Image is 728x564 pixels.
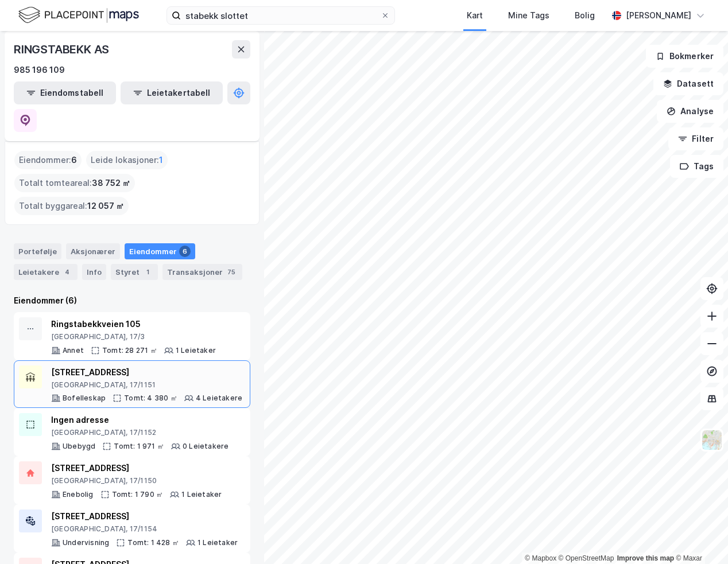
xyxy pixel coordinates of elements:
div: Tomt: 1 428 ㎡ [127,538,179,547]
div: Eiendommer [125,243,195,259]
div: [GEOGRAPHIC_DATA], 17/1151 [51,380,242,390]
div: Leietakere [14,264,78,280]
div: Tomt: 1 971 ㎡ [114,442,164,451]
button: Datasett [653,72,723,95]
div: Styret [111,264,158,280]
div: Eiendommer : [14,151,82,169]
div: [GEOGRAPHIC_DATA], 17/1150 [51,476,222,485]
button: Analyse [657,100,723,123]
div: Annet [63,346,84,355]
div: Portefølje [14,243,61,259]
div: [STREET_ADDRESS] [51,461,222,475]
span: 1 [159,153,163,167]
div: [STREET_ADDRESS] [51,509,238,523]
a: Mapbox [525,554,556,562]
div: [PERSON_NAME] [626,9,691,22]
div: Transaksjoner [162,264,242,280]
div: 4 [61,266,73,278]
div: Totalt tomteareal : [14,174,135,192]
div: [STREET_ADDRESS] [51,365,242,379]
div: [GEOGRAPHIC_DATA], 17/3 [51,332,216,341]
button: Tags [670,155,723,178]
img: Z [701,429,723,451]
div: Info [82,264,106,280]
span: 38 752 ㎡ [92,176,130,190]
div: 75 [225,266,238,278]
img: logo.f888ab2527a4732fd821a326f86c7f29.svg [18,5,139,25]
span: 12 057 ㎡ [87,199,124,213]
div: 1 [142,266,153,278]
a: Improve this map [617,554,674,562]
div: Undervisning [63,538,109,547]
div: 1 Leietaker [181,490,222,499]
span: 6 [71,153,77,167]
button: Filter [668,127,723,150]
div: Bolig [575,9,595,22]
div: 1 Leietaker [198,538,238,547]
div: Leide lokasjoner : [86,151,168,169]
div: 0 Leietakere [183,442,229,451]
div: [GEOGRAPHIC_DATA], 17/1154 [51,524,238,534]
div: Enebolig [63,490,94,499]
div: Ingen adresse [51,413,229,427]
div: Totalt byggareal : [14,197,129,215]
div: Mine Tags [508,9,549,22]
button: Bokmerker [646,45,723,68]
div: Kart [467,9,483,22]
a: OpenStreetMap [559,554,614,562]
div: Tomt: 28 271 ㎡ [102,346,157,355]
div: 4 Leietakere [196,394,242,403]
input: Søk på adresse, matrikkel, gårdeiere, leietakere eller personer [181,7,381,24]
div: Ringstabekkveien 105 [51,317,216,331]
div: Tomt: 4 380 ㎡ [124,394,177,403]
div: [GEOGRAPHIC_DATA], 17/1152 [51,428,229,437]
button: Leietakertabell [121,81,223,104]
div: Ubebygd [63,442,95,451]
div: 1 Leietaker [176,346,216,355]
div: RINGSTABEKK AS [14,40,111,59]
div: Tomt: 1 790 ㎡ [112,490,164,499]
div: Eiendommer (6) [14,294,250,308]
div: Aksjonærer [66,243,120,259]
div: Bofelleskap [63,394,106,403]
div: 985 196 109 [14,63,65,77]
iframe: Chat Widget [671,509,728,564]
button: Eiendomstabell [14,81,116,104]
div: 6 [179,246,191,257]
